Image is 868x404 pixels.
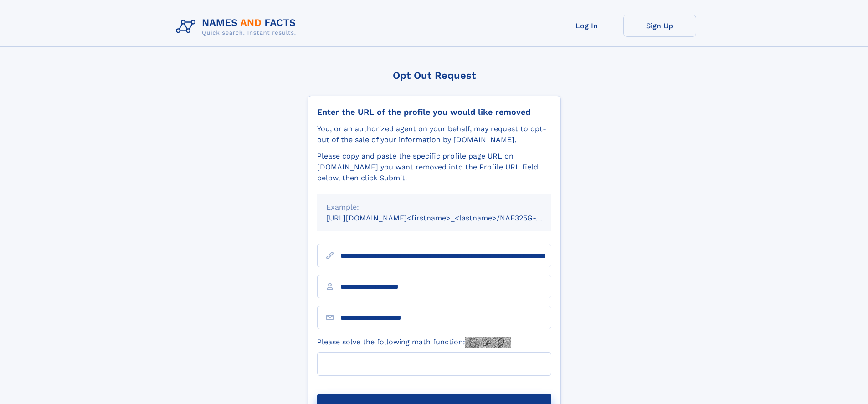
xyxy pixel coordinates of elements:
small: [URL][DOMAIN_NAME]<firstname>_<lastname>/NAF325G-xxxxxxxx [326,214,569,222]
div: Enter the URL of the profile you would like removed [317,107,551,117]
label: Please solve the following math function: [317,337,511,348]
div: Example: [326,202,542,213]
img: Logo Names and Facts [172,15,303,39]
div: You, or an authorized agent on your behalf, may request to opt-out of the sale of your informatio... [317,123,551,145]
div: Opt Out Request [308,70,561,81]
a: Sign Up [623,15,696,37]
div: Please copy and paste the specific profile page URL on [DOMAIN_NAME] you want removed into the Pr... [317,151,551,184]
a: Log In [550,15,623,37]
